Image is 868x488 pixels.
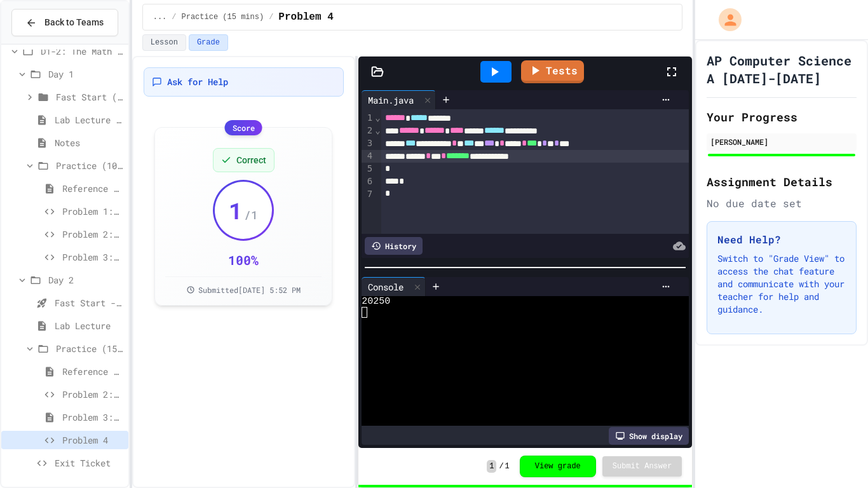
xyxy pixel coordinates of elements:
div: My Account [705,5,745,34]
div: Show display [609,427,689,445]
button: View grade [520,456,596,477]
h2: Your Progress [707,108,857,126]
span: Submitted [DATE] 5:52 PM [198,285,301,295]
span: Lab Lecture [55,319,123,332]
span: Problem 4 [62,433,123,447]
span: Fold line [374,112,381,123]
div: 7 [362,188,374,201]
div: Console [362,280,410,294]
h3: Need Help? [717,232,846,247]
span: 1 [229,198,243,223]
div: [PERSON_NAME] [710,136,853,147]
span: D1-2: The Math Class [41,44,123,58]
p: Switch to "Grade View" to access the chat feature and communicate with your teacher for help and ... [717,252,846,316]
div: Main.java [362,90,436,109]
button: Grade [189,34,228,51]
span: Problem 1: Book Rating Difference [62,205,123,218]
div: Score [225,120,262,135]
div: 6 [362,175,374,188]
div: 5 [362,163,374,175]
div: Main.java [362,93,420,107]
button: Lesson [142,34,186,51]
div: 100 % [228,251,259,269]
div: 3 [362,137,374,150]
span: Practice (10 mins) [56,159,123,172]
span: Reference link [62,365,123,378]
span: Fold line [374,125,381,135]
button: Back to Teams [11,9,118,36]
span: Submit Answer [613,461,672,471]
span: 1 [505,461,510,471]
span: Problem 3: Running programs [62,410,123,424]
span: Fast Start (15 mins) [56,90,123,104]
span: Problem 3: Library Growth [62,250,123,264]
div: Console [362,277,426,296]
span: Exit Ticket [55,456,123,470]
span: Practice (15 mins) [182,12,264,22]
div: 1 [362,112,374,125]
span: 1 [487,460,496,473]
div: History [365,237,423,255]
h2: Assignment Details [707,173,857,191]
span: Notes [55,136,123,149]
span: / [172,12,176,22]
span: Reference link [62,182,123,195]
div: 4 [362,150,374,163]
span: Problem 4 [278,10,333,25]
span: Lab Lecture (15 mins) [55,113,123,126]
a: Tests [521,60,584,83]
h1: AP Computer Science A [DATE]-[DATE] [707,51,857,87]
button: Submit Answer [602,456,682,477]
span: Problem 2: Page Count Comparison [62,227,123,241]
span: Correct [236,154,266,166]
span: 20250 [362,296,390,307]
span: ... [153,12,167,22]
span: / 1 [244,206,258,224]
span: / [499,461,503,471]
span: Practice (15 mins) [56,342,123,355]
span: Problem 2: Random integer between 25-75 [62,388,123,401]
span: Day 2 [48,273,123,287]
div: No due date set [707,196,857,211]
span: Back to Teams [44,16,104,29]
span: / [269,12,273,22]
div: 2 [362,125,374,137]
span: Fast Start - Quiz [55,296,123,309]
span: Day 1 [48,67,123,81]
span: Ask for Help [167,76,228,88]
